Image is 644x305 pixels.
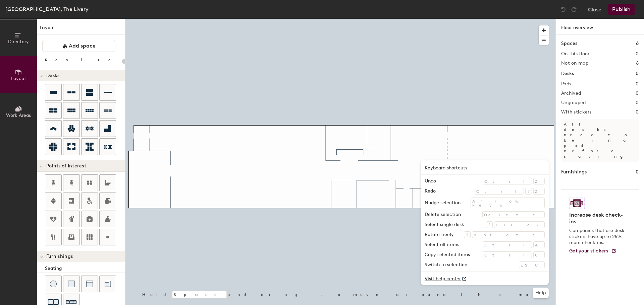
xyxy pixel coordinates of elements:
[482,211,545,218] div: Delete
[636,70,639,77] h1: 0
[483,251,532,258] div: Ctrl
[636,61,639,66] h2: 6
[569,248,616,254] a: Get your stickers
[561,119,639,162] p: All desks need to be in a pod before saving
[494,221,545,228] div: Click
[425,164,467,172] h2: Keyboard shortcuts
[42,40,115,52] button: Add space
[636,100,639,105] h2: 0
[636,40,639,47] h1: 6
[519,261,545,268] div: ESC
[486,221,493,228] div: ⇧
[561,168,587,176] h1: Furnishings
[425,187,436,195] div: Redo
[46,163,86,169] span: Points of Interest
[533,251,545,258] div: C
[560,6,567,13] img: Undo
[69,43,96,49] span: Add space
[46,254,73,259] span: Furnishings
[483,178,532,184] div: Ctrl
[636,51,639,57] h2: 0
[588,4,601,15] button: Close
[636,91,639,96] h2: 0
[5,5,89,13] div: [GEOGRAPHIC_DATA], The Livery
[8,39,29,45] span: Directory
[608,4,635,15] button: Publish
[50,281,57,287] img: Stool
[425,261,467,269] div: Switch to selection
[37,24,125,34] h1: Layout
[425,177,436,185] div: Undo
[425,199,461,207] div: Nudge selection
[636,168,639,176] h1: 0
[561,109,592,115] h2: With stickers
[561,91,581,96] h2: Archived
[525,188,532,195] div: ⇧
[425,211,461,218] div: Delete selection
[104,281,111,287] img: Couch (corner)
[561,40,577,47] h1: Spaces
[99,276,116,292] button: Couch (corner)
[464,231,471,238] div: ⇧
[533,178,545,184] div: Z
[11,76,26,81] span: Layout
[636,81,639,87] h2: 0
[569,228,627,246] p: Companies that use desk stickers have up to 25% more check-ins.
[533,241,545,248] div: A
[45,265,125,272] div: Seating
[569,198,585,209] img: Sticker logo
[45,276,62,292] button: Stool
[475,188,524,195] div: Ctrl
[533,288,549,298] button: Help
[533,188,545,195] div: Z
[472,231,545,238] div: Rotate
[569,212,627,225] h4: Increase desk check-ins
[561,51,590,57] h2: On this floor
[421,272,549,285] a: Visit help center
[471,198,545,208] div: Arrow keys
[561,70,574,77] h1: Desks
[556,19,644,34] h1: Floor overview
[425,241,459,248] div: Select all items
[571,6,577,13] img: Redo
[561,81,571,87] h2: Pods
[46,73,59,78] span: Desks
[636,109,639,115] h2: 0
[561,100,586,105] h2: Ungrouped
[483,241,532,248] div: Ctrl
[63,276,80,292] button: Cushion
[45,57,119,63] div: Resize
[425,221,464,228] div: Select single desk
[81,276,98,292] button: Couch (middle)
[425,231,454,238] div: Rotate freely
[68,281,75,287] img: Cushion
[86,281,93,287] img: Couch (middle)
[561,61,588,66] h2: Not on map
[425,251,470,258] div: Copy selected items
[569,248,608,254] span: Get your stickers
[6,112,31,118] span: Work Areas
